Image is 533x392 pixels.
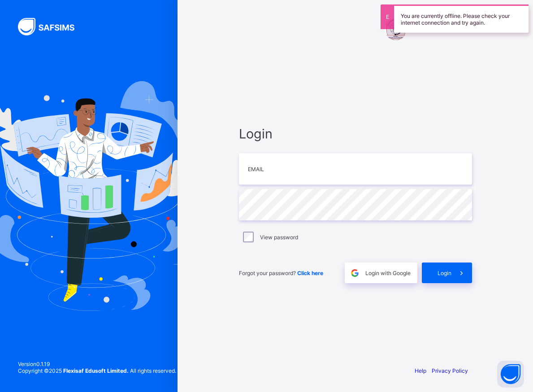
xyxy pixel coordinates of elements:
[350,268,360,278] img: google.396cfc9801f0270233282035f929180a.svg
[297,270,323,276] a: Click here
[415,367,426,374] a: Help
[239,270,323,276] span: Forgot your password?
[432,367,468,374] a: Privacy Policy
[260,234,298,241] label: View password
[239,126,472,142] span: Login
[18,361,176,367] span: Version 0.1.19
[438,270,451,276] span: Login
[18,18,85,35] img: SAFSIMS Logo
[394,4,529,33] div: You are currently offline. Please check your internet connection and try again.
[18,367,176,374] span: Copyright © 2025 All rights reserved.
[63,367,129,374] strong: Flexisaf Edusoft Limited.
[497,361,524,388] button: Open asap
[365,270,411,276] span: Login with Google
